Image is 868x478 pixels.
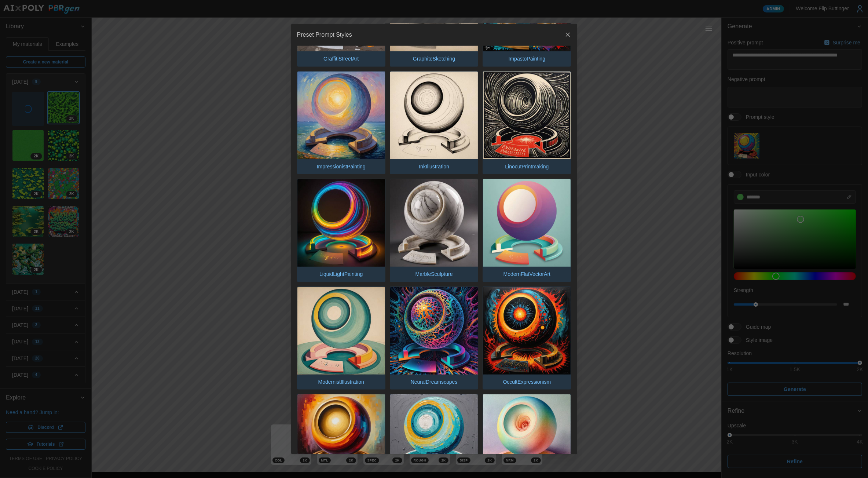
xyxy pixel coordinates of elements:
p: GraffitiStreetArt [320,51,362,66]
button: OccultExpressionism.jpgOccultExpressionism [483,287,571,390]
p: LinocutPrintmaking [501,159,552,174]
button: MarbleSculpture.jpgMarbleSculpture [390,179,478,282]
p: ImpastoPainting [505,51,549,66]
p: ModernistIllustration [315,375,368,389]
p: LiquidLightPainting [316,267,366,281]
button: InkIllustration.jpgInkIllustration [390,71,478,175]
h2: Preset Prompt Styles [297,32,352,38]
button: ModernistIllustration.jpgModernistIllustration [297,287,385,390]
button: NeuralDreamscapes.jpgNeuralDreamscapes [390,287,478,390]
p: InkIllustration [415,159,453,174]
button: ModernFlatVectorArt.jpgModernFlatVectorArt [483,179,571,282]
img: LinocutPrintmaking.jpg [483,72,571,159]
p: ModernFlatVectorArt [500,267,554,281]
button: LiquidLightPainting.jpgLiquidLightPainting [297,179,385,282]
img: InkIllustration.jpg [390,72,478,159]
p: OccultExpressionism [499,375,554,389]
p: NeuralDreamscapes [407,375,461,389]
p: ImpressionistPainting [313,159,369,174]
img: ModernFlatVectorArt.jpg [483,179,571,267]
p: GraphiteSketching [409,51,459,66]
p: MarbleSculpture [412,267,457,281]
img: ModernistIllustration.jpg [297,287,385,375]
button: ImpressionistPainting.jpgImpressionistPainting [297,71,385,175]
img: MarbleSculpture.jpg [390,179,478,267]
img: LiquidLightPainting.jpg [297,179,385,267]
img: NeuralDreamscapes.jpg [390,287,478,375]
img: OccultExpressionism.jpg [483,287,571,375]
img: ImpressionistPainting.jpg [297,72,385,159]
button: LinocutPrintmaking.jpgLinocutPrintmaking [483,71,571,175]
